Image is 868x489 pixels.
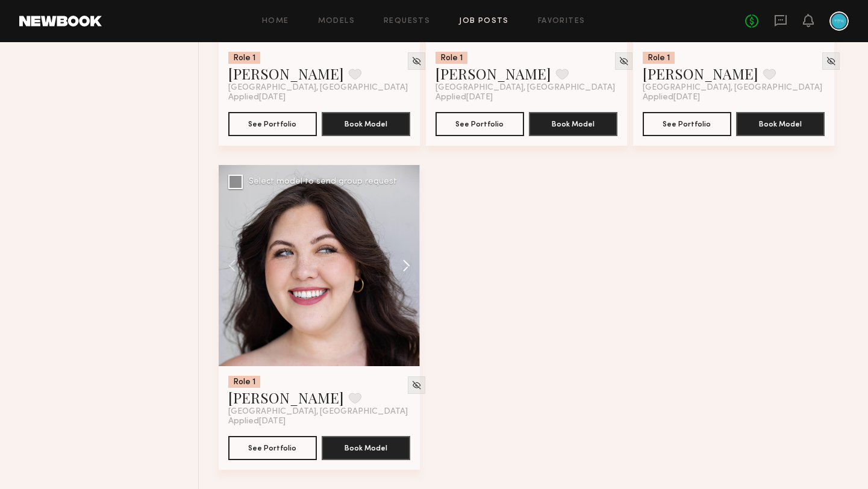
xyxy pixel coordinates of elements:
a: Requests [384,17,430,25]
div: Role 1 [436,52,467,64]
div: Role 1 [643,52,675,64]
a: Book Model [322,442,410,452]
button: Book Model [529,112,617,136]
div: Role 1 [228,376,260,388]
a: Book Model [736,118,825,128]
a: Job Posts [459,17,509,25]
img: Unhide Model [411,380,422,390]
button: Book Model [322,112,410,136]
span: [GEOGRAPHIC_DATA], [GEOGRAPHIC_DATA] [228,83,408,93]
a: [PERSON_NAME] [436,64,551,83]
div: Applied [DATE] [228,417,410,426]
button: See Portfolio [436,112,524,136]
a: Book Model [322,118,410,128]
img: Unhide Model [826,56,836,66]
a: [PERSON_NAME] [228,64,344,83]
img: Unhide Model [411,56,422,66]
button: See Portfolio [228,112,317,136]
span: [GEOGRAPHIC_DATA], [GEOGRAPHIC_DATA] [436,83,615,93]
div: Applied [DATE] [436,93,617,102]
a: Book Model [529,118,617,128]
button: See Portfolio [228,436,317,460]
a: [PERSON_NAME] [643,64,758,83]
a: Home [262,17,289,25]
div: Applied [DATE] [228,93,410,102]
button: Book Model [736,112,825,136]
div: Role 1 [228,52,260,64]
div: Select model to send group request [249,178,397,186]
span: [GEOGRAPHIC_DATA], [GEOGRAPHIC_DATA] [643,83,822,93]
span: [GEOGRAPHIC_DATA], [GEOGRAPHIC_DATA] [228,407,408,417]
button: Book Model [322,436,410,460]
button: See Portfolio [643,112,731,136]
div: Applied [DATE] [643,93,825,102]
a: Models [318,17,355,25]
img: Unhide Model [619,56,629,66]
a: [PERSON_NAME] [228,388,344,407]
a: Favorites [538,17,585,25]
